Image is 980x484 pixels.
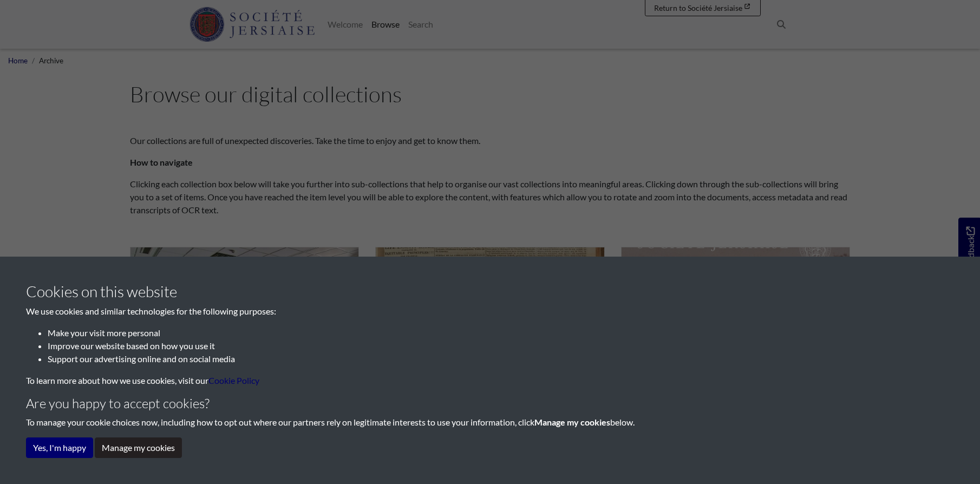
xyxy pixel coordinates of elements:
li: Improve our website based on how you use it [48,339,954,352]
button: Manage my cookies [95,437,182,458]
p: To learn more about how we use cookies, visit our [26,374,954,387]
button: Yes, I'm happy [26,437,93,458]
a: learn more about cookies [208,375,259,385]
strong: Manage my cookies [534,417,610,427]
li: Make your visit more personal [48,326,954,339]
p: To manage your cookie choices now, including how to opt out where our partners rely on legitimate... [26,416,954,429]
li: Support our advertising online and on social media [48,352,954,365]
h4: Are you happy to accept cookies? [26,396,954,411]
p: We use cookies and similar technologies for the following purposes: [26,305,954,318]
h3: Cookies on this website [26,283,954,301]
